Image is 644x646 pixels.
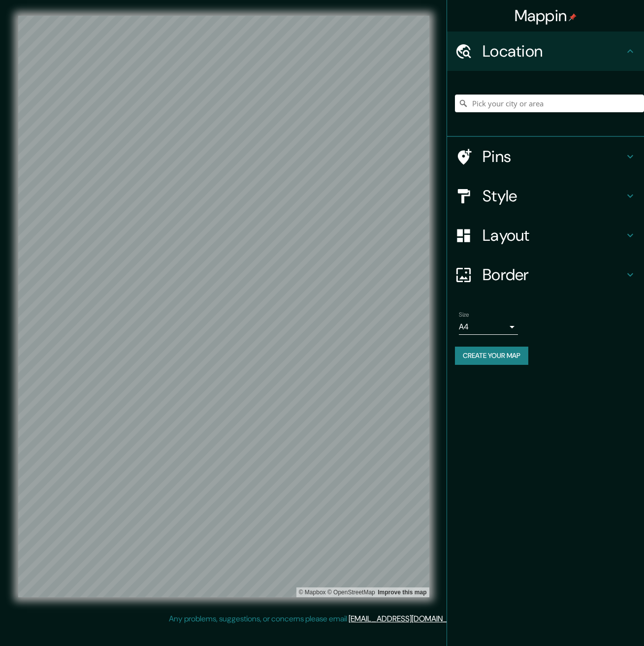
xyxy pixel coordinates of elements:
div: Border [447,255,644,294]
a: [EMAIL_ADDRESS][DOMAIN_NAME] [349,614,470,624]
div: A4 [459,319,518,335]
div: Location [447,32,644,71]
label: Size [459,311,469,319]
a: Mapbox [299,589,326,596]
h4: Pins [483,147,624,166]
canvas: Map [18,16,429,597]
div: Layout [447,216,644,255]
h4: Layout [483,226,624,245]
h4: Mappin [515,6,577,26]
input: Pick your city or area [455,95,644,112]
iframe: Help widget launcher [556,608,633,635]
p: Any problems, suggestions, or concerns please email . [169,613,472,625]
h4: Border [483,265,624,285]
h4: Location [483,41,624,61]
div: Pins [447,137,644,176]
a: Map feedback [378,589,426,596]
a: OpenStreetMap [327,589,375,596]
img: pin-icon.png [569,13,577,21]
button: Create your map [455,347,528,365]
h4: Style [483,186,624,206]
div: Style [447,176,644,216]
